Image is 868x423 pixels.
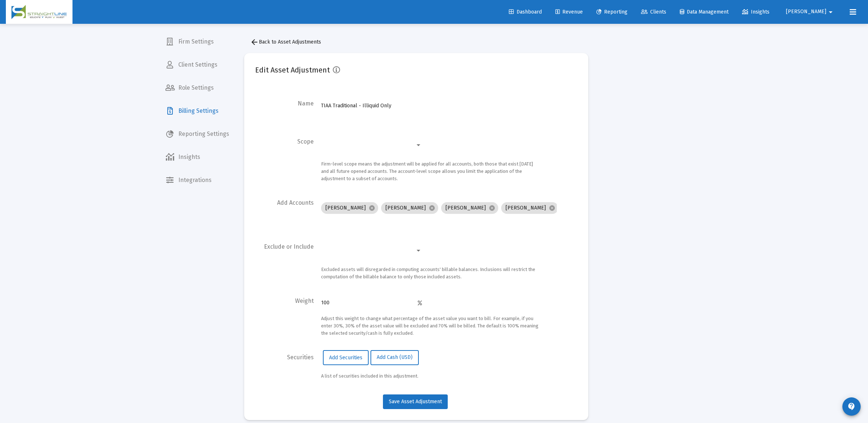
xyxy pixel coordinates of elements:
span: Insights [742,9,770,15]
mat-chip: [PERSON_NAME] [501,202,558,214]
button: Save Asset Adjustment [383,394,448,409]
label: Add Accounts [277,199,314,230]
label: Name [298,100,314,125]
label: Exclude or Include [264,243,314,284]
label: Securities [287,354,314,383]
input: 100.00 [321,300,418,306]
button: Add Cash (USD) [370,350,419,365]
mat-chip-list: Account Selection [321,201,555,215]
a: Role Settings [160,79,235,97]
span: Data Management [680,9,729,15]
mat-icon: cancel [489,205,495,211]
span: Save Asset Adjustment [389,398,442,405]
span: Add Securities [329,355,362,361]
button: Add Securities [323,350,369,365]
a: Revenue [550,5,589,19]
mat-chip: [PERSON_NAME] [441,202,498,214]
span: Back to Asset Adjustments [250,39,321,45]
a: Firm Settings [160,33,235,51]
a: Integrations [160,171,235,189]
mat-icon: cancel [369,205,375,211]
span: [PERSON_NAME] [786,9,826,15]
button: [PERSON_NAME] [777,4,844,19]
img: Dashboard [11,5,67,19]
label: Scope [297,138,314,186]
a: Insights [736,5,775,19]
a: Client Settings [160,56,235,74]
div: Excluded assets will disregarded in computing accounts' billable balances. Inclusions will restri... [321,266,541,281]
div: Firm-level scope means the adjustment will be applied for all accounts, both those that exist [DA... [321,160,541,182]
mat-chip: [PERSON_NAME] [321,202,378,214]
a: Dashboard [503,5,548,19]
span: Clients [641,9,666,15]
a: Billing Settings [160,102,235,120]
mat-icon: cancel [429,205,435,211]
span: Add Cash (USD) [377,355,413,361]
div: A list of securities included in this adjustment. [321,372,541,380]
a: Reporting [591,5,633,19]
mat-icon: arrow_drop_down [826,5,835,19]
span: Reporting [596,9,627,15]
label: Weight [295,297,314,341]
a: Insights [160,148,235,166]
span: Revenue [555,9,583,15]
mat-icon: arrow_back [250,38,259,47]
span: Dashboard [509,9,542,15]
mat-chip: [PERSON_NAME] [381,202,438,214]
mat-icon: cancel [549,205,555,211]
a: Clients [635,5,672,19]
button: Back to Asset Adjustments [244,35,327,49]
h2: Edit Asset Adjustment [255,64,330,76]
a: Data Management [674,5,734,19]
mat-icon: contact_support [847,402,856,411]
div: Adjust this weight to change what percentage of the asset value you want to bill. For example, if... [321,315,541,337]
a: Reporting Settings [160,125,235,143]
input: e.g. Standard Fee [321,103,422,109]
